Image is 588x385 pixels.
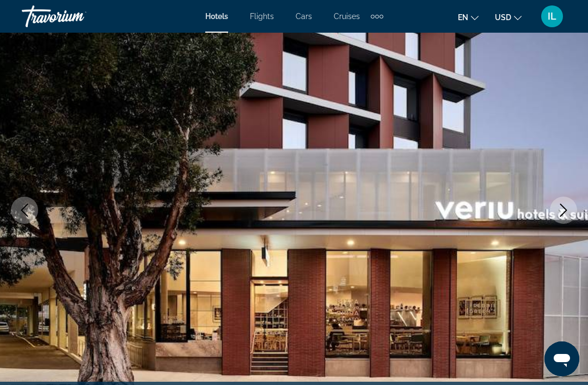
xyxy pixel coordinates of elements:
[296,12,312,21] a: Cars
[250,12,274,21] a: Flights
[11,197,38,224] button: Previous image
[538,5,566,28] button: User Menu
[495,9,522,25] button: Change currency
[458,9,479,25] button: Change language
[458,13,468,22] span: en
[495,13,511,22] span: USD
[544,341,579,376] iframe: Botón para iniciar la ventana de mensajería
[22,2,131,30] a: Travorium
[371,8,383,25] button: Extra navigation items
[334,12,360,21] a: Cruises
[548,11,556,22] span: IL
[550,197,577,224] button: Next image
[205,12,228,21] a: Hotels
